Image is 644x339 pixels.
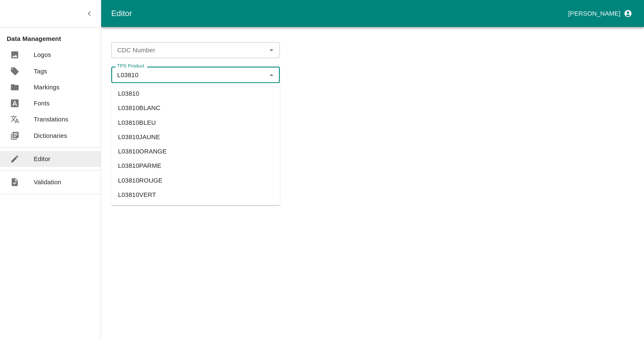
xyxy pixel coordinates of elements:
[111,7,565,20] div: Editor
[111,101,280,115] li: L03810BLANC
[111,173,280,187] li: L03810ROUGE
[34,67,47,76] p: Tags
[34,115,68,124] p: Translations
[266,45,277,56] button: Open
[111,86,280,101] li: L03810
[34,154,51,164] p: Editor
[34,83,59,92] p: Markings
[7,34,101,43] p: Data Management
[111,115,280,129] li: L03810BLEU
[111,130,280,144] li: L03810JAUNE
[34,131,67,140] p: Dictionaries
[111,159,280,173] li: L03810PARME
[117,63,144,70] label: TPS Product
[111,144,280,159] li: L03810ORANGE
[565,6,634,21] button: profile
[34,99,50,108] p: Fonts
[568,9,620,18] p: [PERSON_NAME]
[266,69,277,80] button: Close
[111,188,280,202] li: L03810VERT
[34,50,51,59] p: Logos
[34,178,62,187] p: Validation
